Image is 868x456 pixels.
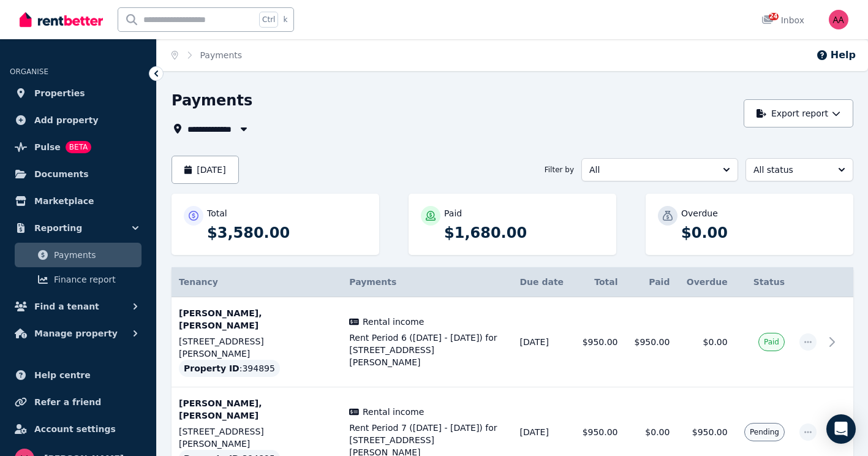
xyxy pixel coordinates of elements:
[573,267,625,297] th: Total
[10,162,146,186] a: Documents
[34,194,94,208] span: Marketplace
[172,156,239,184] button: [DATE]
[750,427,779,437] span: Pending
[34,395,101,409] span: Refer a friend
[753,164,828,176] span: All status
[34,368,91,382] span: Help centre
[207,223,367,243] p: $3,580.00
[172,91,252,110] h1: Payments
[54,272,137,287] span: Finance report
[677,267,734,297] th: Overdue
[10,135,146,159] a: PulseBETA
[363,406,424,418] span: Rental income
[34,299,99,314] span: Find a tenant
[179,307,334,332] p: [PERSON_NAME], [PERSON_NAME]
[179,425,334,450] p: [STREET_ADDRESS][PERSON_NAME]
[761,14,804,26] div: Inbox
[692,427,728,437] span: $950.00
[10,390,146,414] a: Refer a friend
[34,221,82,235] span: Reporting
[513,267,573,297] th: Due date
[34,326,118,341] span: Manage property
[34,140,61,154] span: Pulse
[259,12,278,28] span: Ctrl
[681,207,718,219] p: Overdue
[363,316,424,328] span: Rental income
[184,362,240,374] span: Property ID
[10,108,146,132] a: Add property
[545,165,574,175] span: Filter by
[703,337,728,347] span: $0.00
[179,360,280,377] div: : 394895
[10,189,146,213] a: Marketplace
[283,15,287,25] span: k
[735,267,792,297] th: Status
[764,337,779,347] span: Paid
[625,267,677,297] th: Paid
[349,332,505,368] span: Rent Period 6 ([DATE] - [DATE]) for [STREET_ADDRESS][PERSON_NAME]
[573,297,625,387] td: $950.00
[444,223,604,243] p: $1,680.00
[513,297,573,387] td: [DATE]
[745,158,853,181] button: All status
[10,321,146,346] button: Manage property
[10,363,146,387] a: Help centre
[816,48,856,63] button: Help
[829,10,848,29] img: Annie Abra
[625,297,677,387] td: $950.00
[34,86,85,101] span: Properties
[34,422,116,436] span: Account settings
[157,39,257,71] nav: Breadcrumb
[826,414,856,444] div: Open Intercom Messenger
[589,164,713,176] span: All
[15,267,142,292] a: Finance report
[66,141,91,153] span: BETA
[34,167,89,181] span: Documents
[200,50,243,60] a: Payments
[207,207,227,219] p: Total
[179,335,334,360] p: [STREET_ADDRESS][PERSON_NAME]
[10,417,146,441] a: Account settings
[349,277,396,287] span: Payments
[10,81,146,105] a: Properties
[15,243,142,267] a: Payments
[10,67,48,76] span: ORGANISE
[20,10,103,29] img: RentBetter
[54,248,137,262] span: Payments
[581,158,738,181] button: All
[769,13,779,20] span: 24
[172,267,342,297] th: Tenancy
[10,216,146,240] button: Reporting
[444,207,462,219] p: Paid
[34,113,99,127] span: Add property
[681,223,841,243] p: $0.00
[179,397,334,422] p: [PERSON_NAME], [PERSON_NAME]
[744,99,853,127] button: Export report
[10,294,146,319] button: Find a tenant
